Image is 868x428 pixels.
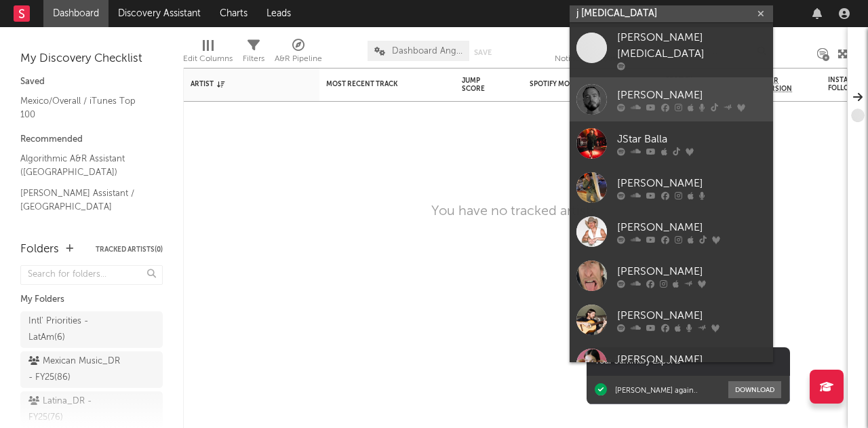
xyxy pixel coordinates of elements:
div: A&R Pipeline [275,34,322,73]
div: Recommended [20,132,163,148]
div: Filters [243,34,264,73]
div: Spotify Monthly Listeners [530,80,631,88]
div: Intl' Priorities - LatAm ( 6 ) [28,313,124,346]
a: [PERSON_NAME] [570,298,773,342]
a: [PERSON_NAME] [570,77,773,121]
div: Edit Columns [183,51,233,67]
a: Mexico/Overall / iTunes Top 100 [20,94,149,121]
button: Save [474,49,492,56]
a: [PERSON_NAME] [570,210,773,254]
div: [PERSON_NAME] [617,219,766,235]
span: Dashboard Anglo [392,47,462,56]
div: Saved [20,74,163,90]
div: [PERSON_NAME] [617,263,766,279]
div: A&R Pipeline [275,51,322,67]
div: [PERSON_NAME] again.. [615,385,698,395]
a: Latina_DR - FY25(76) [20,391,163,428]
button: Tracked Artists(0) [96,246,163,253]
a: Mexican Music_DR - FY25(86) [20,351,163,388]
input: Search for folders... [20,265,163,285]
div: My Discovery Checklist [20,51,163,67]
a: [PERSON_NAME][MEDICAL_DATA] [570,23,773,77]
div: [PERSON_NAME] [617,351,766,368]
div: Filters [243,51,264,67]
a: [PERSON_NAME] [570,342,773,386]
div: Edit Columns [183,34,233,73]
div: [PERSON_NAME] [617,175,766,191]
div: Notifications (Artist) [555,34,626,73]
a: Intl' Priorities - LatAm(6) [20,311,163,348]
button: Download [728,381,781,398]
div: JStar Balla [617,131,766,147]
a: Algorithmic A&R Assistant ([GEOGRAPHIC_DATA]) [20,151,149,179]
div: Artist [191,80,292,88]
div: [PERSON_NAME] [617,307,766,324]
div: [PERSON_NAME] [617,87,766,103]
div: Mexican Music_DR - FY25 ( 86 ) [28,353,124,386]
div: Folders [20,241,59,258]
a: [PERSON_NAME] [570,254,773,298]
div: Jump Score [462,77,496,93]
a: JStar Balla [570,121,773,166]
div: Latina_DR - FY25 ( 76 ) [28,393,124,426]
div: My Folders [20,292,163,308]
a: [PERSON_NAME] Assistant / [GEOGRAPHIC_DATA] [20,186,149,214]
a: [PERSON_NAME] [570,166,773,210]
div: [PERSON_NAME][MEDICAL_DATA] [617,30,766,62]
div: You have no tracked artists. [431,203,600,220]
div: Notifications (Artist) [555,51,626,67]
input: Search for artists [570,5,773,22]
div: Most Recent Track [326,80,428,88]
